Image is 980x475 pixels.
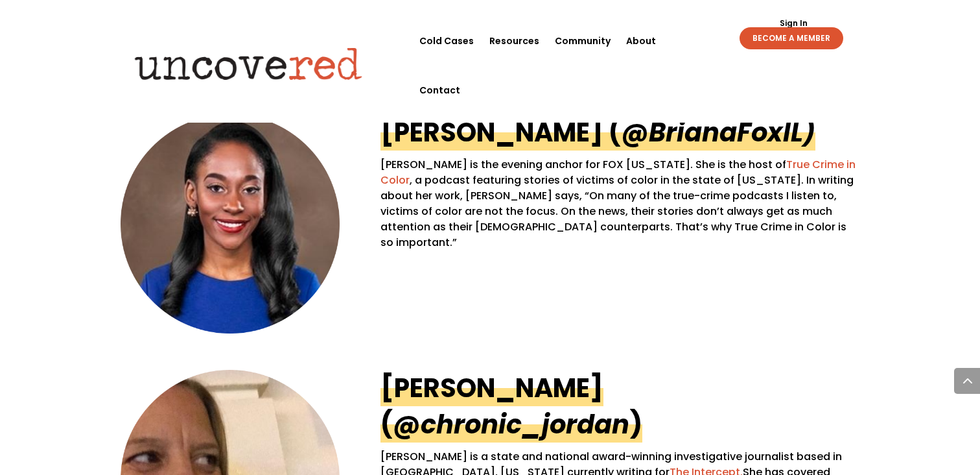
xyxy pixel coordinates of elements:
[393,406,629,443] em: @chronic_jordan
[555,16,611,66] a: Community
[380,114,815,151] a: [PERSON_NAME] (@BrianaFoxIL)
[419,16,474,66] a: Cold Cases
[380,157,856,188] a: True Crime in Color
[380,157,859,250] p: [PERSON_NAME] is the evening anchor for FOX [US_STATE]. She is the host of , a podcast featuring ...
[419,66,460,115] a: Contact
[773,19,815,27] a: Sign In
[380,370,642,443] a: [PERSON_NAME] (@chronic_jordan)
[489,16,539,66] a: Resources
[740,27,843,49] a: BECOME A MEMBER
[626,16,656,66] a: About
[121,114,340,334] img: BrianaCollins
[124,38,373,89] img: Uncovered logo
[649,114,815,151] i: BrianaFoxIL)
